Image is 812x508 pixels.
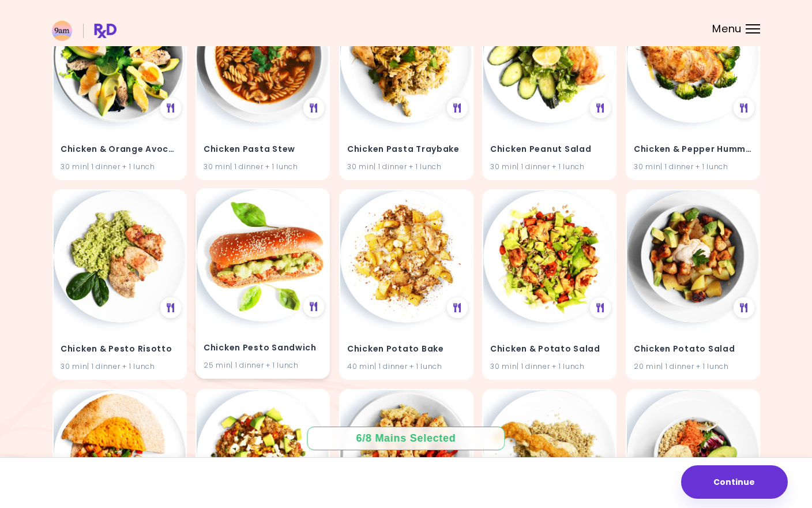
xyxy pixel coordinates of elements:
h4: Chicken Potato Bake [347,340,465,358]
div: 30 min | 1 dinner + 1 lunch [61,161,179,172]
div: See Meal Plan [590,98,611,118]
div: 6 / 8 Mains Selected [348,431,464,446]
div: See Meal Plan [446,98,467,118]
h4: Chicken Pesto Sandwich [204,339,322,357]
h4: Chicken Peanut Salad [490,140,608,159]
div: 30 min | 1 dinner + 1 lunch [61,361,179,372]
button: Continue [681,465,788,499]
img: RxDiet [52,21,116,41]
div: 20 min | 1 dinner + 1 lunch [634,361,752,372]
h4: Chicken Potato Salad [634,340,752,358]
h4: Chicken & Pepper Hummus [634,140,752,159]
div: 30 min | 1 dinner + 1 lunch [490,161,608,172]
div: See Meal Plan [303,296,324,317]
div: 30 min | 1 dinner + 1 lunch [634,161,752,172]
div: See Meal Plan [160,297,181,318]
div: See Meal Plan [446,297,467,318]
div: See Meal Plan [303,98,324,118]
div: 40 min | 1 dinner + 1 lunch [347,361,465,372]
h4: Chicken & Pesto Risotto [61,340,179,358]
div: 30 min | 1 dinner + 1 lunch [347,161,465,172]
h4: Chicken & Orange Avocado Salad [61,140,179,159]
div: See Meal Plan [160,98,181,118]
span: Menu [712,24,742,34]
div: See Meal Plan [733,297,754,318]
div: 30 min | 1 dinner + 1 lunch [490,361,608,372]
h4: Chicken Pasta Stew [204,140,322,159]
div: See Meal Plan [733,98,754,118]
div: See Meal Plan [590,297,611,318]
div: 30 min | 1 dinner + 1 lunch [204,161,322,172]
h4: Chicken & Potato Salad [490,340,608,358]
div: 25 min | 1 dinner + 1 lunch [204,360,322,371]
h4: Chicken Pasta Traybake [347,140,465,159]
